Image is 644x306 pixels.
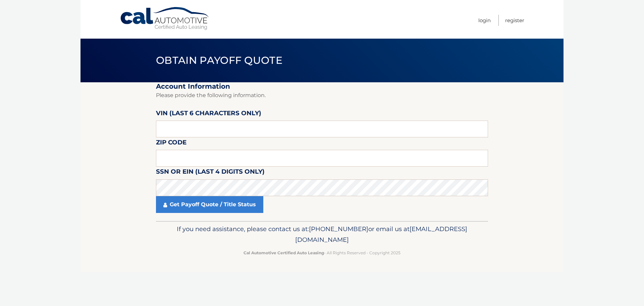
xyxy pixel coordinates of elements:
p: If you need assistance, please contact us at: or email us at [160,224,484,245]
span: [PHONE_NUMBER] [309,225,368,233]
strong: Cal Automotive Certified Auto Leasing [244,250,324,255]
a: Cal Automotive [120,7,210,31]
label: Zip Code [156,137,186,150]
label: SSN or EIN (last 4 digits only) [156,167,265,179]
a: Register [505,15,524,26]
a: Get Payoff Quote / Title Status [156,196,263,213]
h2: Account Information [156,82,488,91]
p: - All Rights Reserved - Copyright 2025 [160,249,484,256]
label: VIN (last 6 characters only) [156,108,261,121]
span: Obtain Payoff Quote [156,54,282,67]
a: Login [478,15,491,26]
p: Please provide the following information. [156,91,488,100]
